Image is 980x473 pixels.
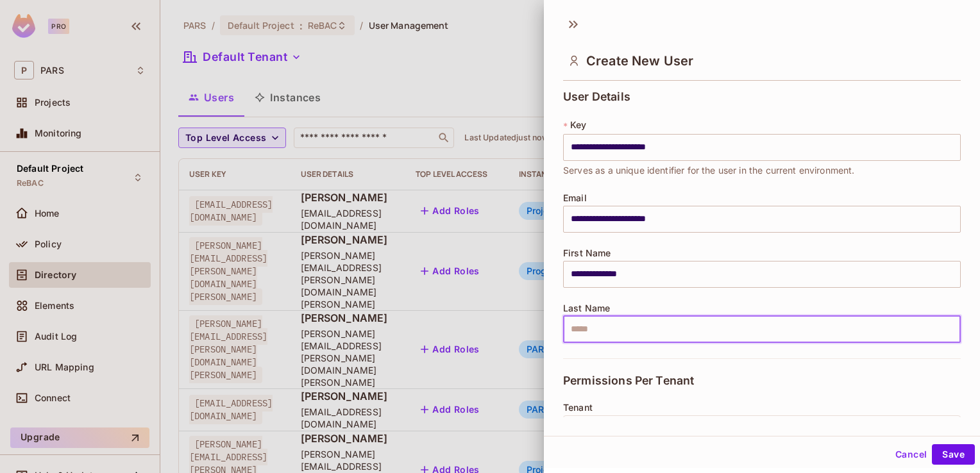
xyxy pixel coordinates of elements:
span: Email [563,193,587,203]
button: Save [932,444,975,465]
span: Create New User [586,53,693,69]
span: First Name [563,248,611,258]
span: Serves as a unique identifier for the user in the current environment. [563,163,855,178]
button: Default Tenant [563,415,961,442]
span: Tenant [563,402,593,413]
span: User Details [563,90,630,103]
button: Cancel [890,444,932,465]
span: Permissions Per Tenant [563,374,694,387]
span: Last Name [563,303,610,313]
span: Key [570,120,586,130]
